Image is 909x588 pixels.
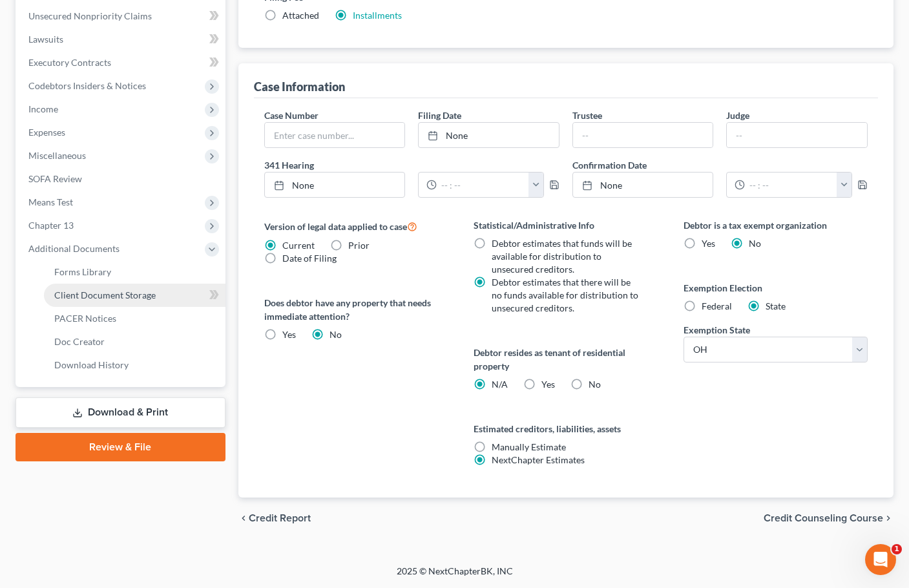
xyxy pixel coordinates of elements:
span: Lawsuits [28,34,63,45]
a: Download & Print [16,397,225,428]
span: Manually Estimate [492,441,566,452]
input: -- : -- [745,173,837,197]
label: Confirmation Date [566,158,874,172]
label: Exemption State [684,323,750,337]
label: Exemption Election [684,281,868,295]
span: Current [282,240,315,251]
input: -- [727,123,867,147]
label: Debtor resides as tenant of residential property [474,346,658,373]
button: Credit Counseling Course chevron_right [764,513,893,523]
label: Statistical/Administrative Info [474,218,658,232]
span: State [766,300,786,311]
span: Client Document Storage [54,289,156,300]
span: Yes [702,238,715,249]
i: chevron_right [883,513,893,523]
a: Review & File [16,433,225,461]
a: Download History [44,353,225,377]
a: Lawsuits [18,28,225,51]
span: NextChapter Estimates [492,454,585,465]
span: PACER Notices [54,313,116,324]
span: No [749,238,761,249]
label: 341 Hearing [258,158,566,172]
div: Case Information [254,79,345,94]
a: None [265,173,405,197]
a: SOFA Review [18,167,225,191]
span: Credit Report [249,513,311,523]
label: Filing Date [418,109,461,122]
label: Debtor is a tax exempt organization [684,218,868,232]
span: Unsecured Nonpriority Claims [28,10,152,21]
span: Executory Contracts [28,57,111,68]
label: Case Number [264,109,319,122]
span: Prior [348,240,370,251]
span: Forms Library [54,266,111,277]
a: Installments [353,10,402,21]
i: chevron_left [238,513,249,523]
input: Enter case number... [265,123,405,147]
span: SOFA Review [28,173,82,184]
span: Expenses [28,127,65,138]
input: -- [573,123,713,147]
span: Income [28,103,58,114]
span: No [589,379,601,390]
label: Judge [726,109,749,122]
label: Does debtor have any property that needs immediate attention? [264,296,448,323]
span: Credit Counseling Course [764,513,883,523]
button: chevron_left Credit Report [238,513,311,523]
span: Debtor estimates that there will be no funds available for distribution to unsecured creditors. [492,277,638,313]
span: Attached [282,10,319,21]
span: Federal [702,300,732,311]
span: Yes [282,329,296,340]
span: Debtor estimates that funds will be available for distribution to unsecured creditors. [492,238,632,275]
a: Unsecured Nonpriority Claims [18,5,225,28]
span: Yes [541,379,555,390]
a: PACER Notices [44,307,225,330]
div: 2025 © NextChapterBK, INC [87,565,823,588]
a: Forms Library [44,260,225,284]
span: Additional Documents [28,243,120,254]
input: -- : -- [437,173,528,197]
span: Means Test [28,196,73,207]
span: Date of Filing [282,253,337,264]
span: Codebtors Insiders & Notices [28,80,146,91]
span: 1 [892,544,902,554]
span: N/A [492,379,508,390]
a: Doc Creator [44,330,225,353]
iframe: Intercom live chat [865,544,896,575]
label: Version of legal data applied to case [264,218,448,234]
a: Executory Contracts [18,51,225,74]
span: Doc Creator [54,336,105,347]
label: Trustee [572,109,602,122]
span: Chapter 13 [28,220,74,231]
span: Download History [54,359,129,370]
span: Miscellaneous [28,150,86,161]
a: None [419,123,559,147]
a: Client Document Storage [44,284,225,307]
label: Estimated creditors, liabilities, assets [474,422,658,436]
span: No [329,329,342,340]
a: None [573,173,713,197]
